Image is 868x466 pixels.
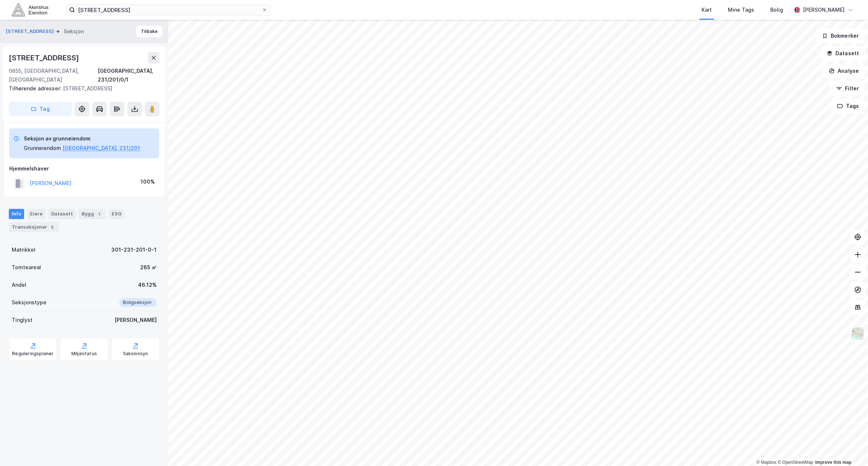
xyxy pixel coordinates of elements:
a: OpenStreetMap [778,460,813,465]
div: Tomteareal [12,263,41,272]
div: Seksjon av grunneiendom [24,134,140,143]
div: 0655, [GEOGRAPHIC_DATA], [GEOGRAPHIC_DATA] [9,67,98,84]
button: Filter [830,81,865,96]
button: Bokmerker [816,29,865,43]
div: 1 [96,210,103,218]
div: Hjemmelshaver [9,164,159,173]
div: Reguleringsplaner [12,351,53,357]
div: Kontrollprogram for chat [831,431,868,466]
div: Seksjonstype [12,298,46,307]
div: Matrikkel [12,245,35,254]
button: Analyse [823,64,865,78]
img: Z [851,327,865,341]
div: 301-231-201-0-1 [111,245,157,254]
div: Datasett [48,209,76,219]
a: Mapbox [756,460,777,465]
div: 285 ㎡ [140,263,157,272]
div: Grunneiendom [24,144,61,153]
div: ESG [109,209,124,219]
div: Kart [701,5,712,14]
div: Andel [12,281,26,289]
iframe: Chat Widget [831,431,868,466]
div: Bolig [770,5,783,14]
div: [STREET_ADDRESS] [9,84,154,93]
div: Bygg [79,209,106,219]
a: Improve this map [815,460,852,465]
div: Seksjon [64,27,84,36]
div: 5 [49,223,56,231]
div: 46.12% [138,281,157,289]
div: [STREET_ADDRESS] [9,52,81,64]
input: Søk på adresse, matrikkel, gårdeiere, leietakere eller personer [75,4,262,15]
div: [GEOGRAPHIC_DATA], 231/201/0/1 [98,67,160,84]
div: Eiere [27,209,45,219]
button: Datasett [820,46,865,61]
div: [PERSON_NAME] [115,316,157,324]
button: [STREET_ADDRESS] [6,28,55,35]
div: Transaksjoner [9,222,59,232]
span: Tilhørende adresser: [9,85,63,91]
div: Info [9,209,24,219]
div: Miljøstatus [71,351,97,357]
button: Tag [9,102,72,116]
img: akershus-eiendom-logo.9091f326c980b4bce74ccdd9f866810c.svg [12,3,48,16]
button: [GEOGRAPHIC_DATA], 231/201 [63,144,140,153]
div: Saksinnsyn [123,351,148,357]
button: Tags [831,99,865,113]
div: Mine Tags [728,5,754,14]
button: Tilbake [136,26,162,37]
div: [PERSON_NAME] [803,5,845,14]
div: Tinglyst [12,316,33,324]
div: 100% [141,177,155,186]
